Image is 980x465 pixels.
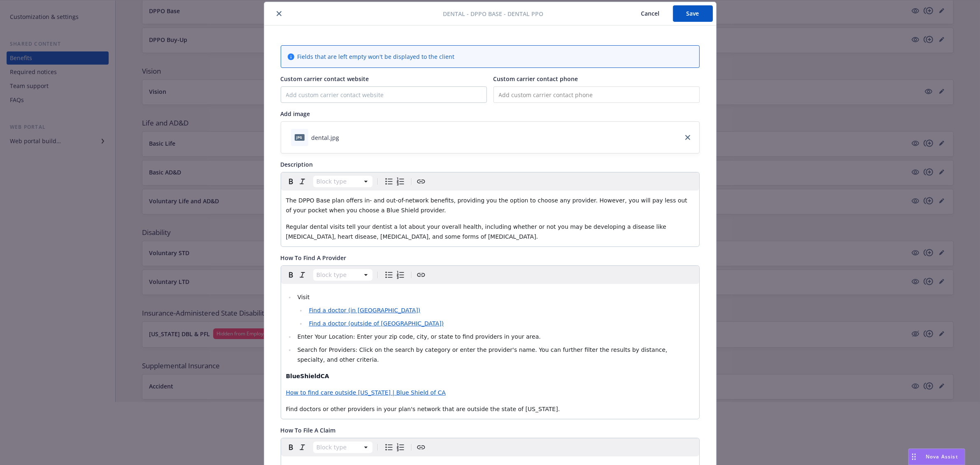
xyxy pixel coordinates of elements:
[683,133,693,142] a: close
[343,133,349,142] button: download file
[383,176,395,187] button: Bulleted list
[285,269,297,281] button: Bold
[281,191,699,246] div: editable markdown
[309,307,420,314] a: Find a doctor (in [GEOGRAPHIC_DATA])
[493,86,700,103] input: Add custom carrier contact phone
[443,9,544,18] span: Dental - DPPO Base - Dental PPO
[383,176,406,187] div: toggle group
[313,269,372,281] button: Block type
[415,176,427,187] button: Create link
[286,197,689,214] span: The DPPO Base plan offers in- and out-of-network benefits, providing you the option to choose any...
[286,223,668,240] span: Regular dental visits tell your dentist a lot about your overall health, including whether or not...
[493,75,578,83] span: Custom carrier contact phone
[281,160,313,168] span: Description
[313,176,372,187] button: Block type
[281,284,699,419] div: editable markdown
[383,269,406,281] div: toggle group
[285,176,297,187] button: Bold
[312,133,340,142] div: dental.jpg
[281,254,347,262] span: How To Find A Provider
[281,75,369,83] span: Custom carrier contact website
[297,294,310,300] span: Visit
[309,320,444,327] a: Find a doctor (outside of [GEOGRAPHIC_DATA])
[297,176,308,187] button: Italic
[628,5,673,22] button: Cancel
[383,269,395,281] button: Bulleted list
[295,134,305,140] span: jpg
[281,110,310,118] span: Add image
[297,333,540,340] span: Enter Your Location: Enter your zip code, city, or state to find providers in your area.
[395,176,406,187] button: Numbered list
[274,9,284,19] button: close
[297,346,669,363] span: Search for Providers: Click on the search by category or enter the provider's name. You can furth...
[395,269,406,281] button: Numbered list
[286,373,329,379] strong: BlueShieldCA
[673,5,713,22] button: Save
[286,389,446,396] a: How to find care outside [US_STATE] | Blue Shield of CA
[415,269,427,281] button: Create link
[298,52,455,61] span: Fields that are left empty won't be displayed to the client
[281,87,487,102] input: Add custom carrier contact website
[297,269,308,281] button: Italic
